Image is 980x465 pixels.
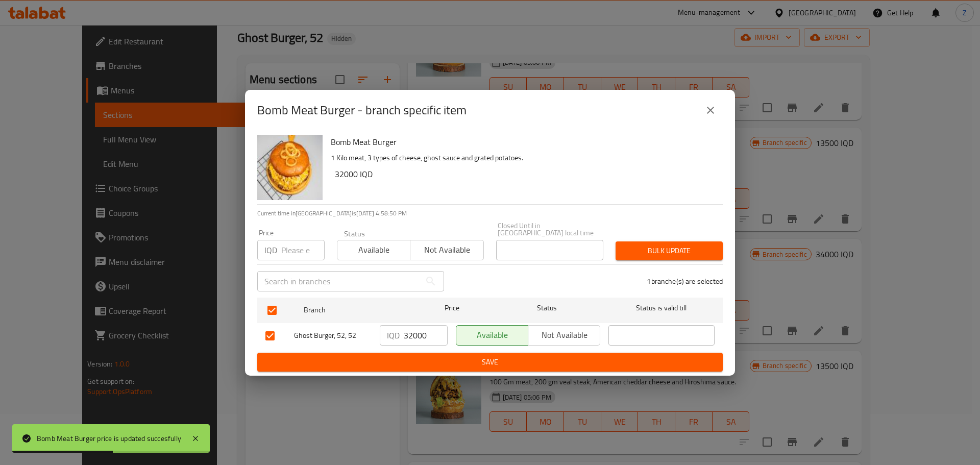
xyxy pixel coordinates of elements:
[647,276,723,286] p: 1 branche(s) are selected
[335,167,715,181] h6: 32000 IQD
[281,240,325,260] input: Please enter price
[624,244,715,257] span: Bulk update
[528,325,600,346] button: Not available
[257,102,467,118] h2: Bomb Meat Burger - branch specific item
[418,302,486,314] span: Price
[414,242,479,257] span: Not available
[337,240,410,260] button: Available
[532,328,596,342] span: Not available
[410,240,483,260] button: Not available
[341,242,406,257] span: Available
[265,356,715,369] span: Save
[698,98,723,123] button: close
[257,135,323,200] img: Bomb Meat Burger
[494,302,600,314] span: Status
[616,241,723,260] button: Bulk update
[37,433,181,444] div: Bomb Meat Burger price is updated succesfully
[257,209,723,218] p: Current time in [GEOGRAPHIC_DATA] is [DATE] 4:58:50 PM
[257,271,421,291] input: Search in branches
[264,244,277,256] p: IQD
[387,329,400,341] p: IQD
[294,329,372,342] span: Ghost Burger, 52, 52
[608,302,715,314] span: Status is valid till
[404,325,448,346] input: Please enter price
[331,152,715,164] p: 1 Kilo meat, 3 types of cheese, ghost sauce and grated potatoes.
[331,135,715,149] h6: Bomb Meat Burger
[460,328,524,342] span: Available
[304,304,410,316] span: Branch
[456,325,528,346] button: Available
[257,353,723,372] button: Save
